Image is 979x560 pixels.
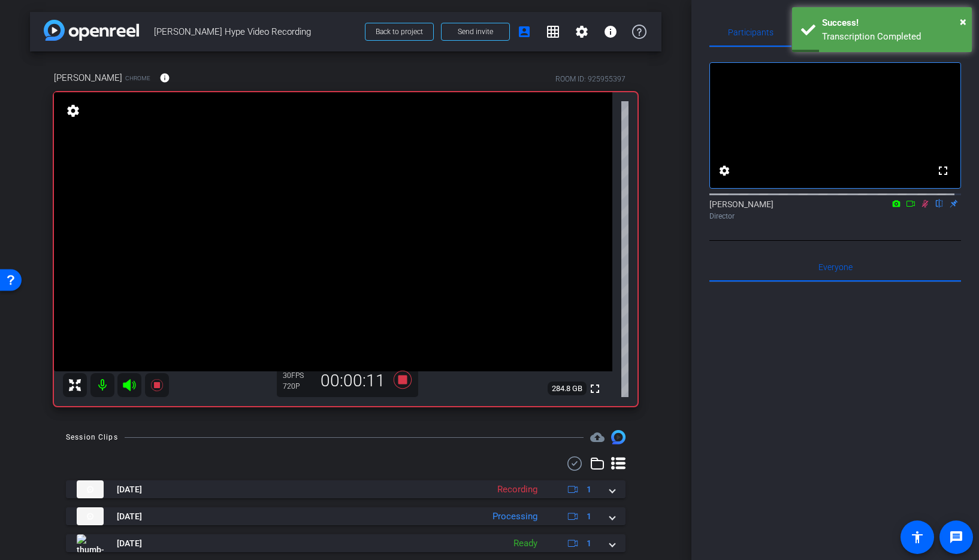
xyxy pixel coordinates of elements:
[822,16,963,30] div: Success!
[117,483,142,496] span: [DATE]
[313,371,393,391] div: 00:00:11
[77,480,104,498] img: thumb-nail
[611,430,626,444] img: Session clips
[936,164,950,178] mat-icon: fullscreen
[125,74,150,83] span: Chrome
[77,534,104,552] img: thumb-nail
[77,507,104,525] img: thumb-nail
[54,71,122,84] span: [PERSON_NAME]
[603,25,618,39] mat-icon: info
[546,25,560,39] mat-icon: grid_on
[117,510,142,523] span: [DATE]
[910,530,924,544] mat-icon: accessibility
[709,211,961,222] div: Director
[575,25,589,39] mat-icon: settings
[154,20,358,44] span: [PERSON_NAME] Hype Video Recording
[590,430,605,444] span: Destinations for your clips
[728,28,773,37] span: Participants
[66,480,626,498] mat-expansion-panel-header: thumb-nail[DATE]Recording1
[960,14,966,29] span: ×
[590,430,605,444] mat-icon: cloud_upload
[441,23,510,41] button: Send invite
[717,164,732,178] mat-icon: settings
[491,483,543,497] div: Recording
[709,198,961,222] div: [PERSON_NAME]
[159,72,170,83] mat-icon: info
[588,382,602,396] mat-icon: fullscreen
[283,371,313,380] div: 30
[587,483,591,496] span: 1
[65,104,81,118] mat-icon: settings
[44,20,139,41] img: app-logo
[507,537,543,550] div: Ready
[291,371,304,380] span: FPS
[949,530,963,544] mat-icon: message
[818,263,853,271] span: Everyone
[932,198,947,208] mat-icon: flip
[587,510,591,523] span: 1
[587,537,591,550] span: 1
[117,537,142,550] span: [DATE]
[548,382,587,396] span: 284.8 GB
[66,534,626,552] mat-expansion-panel-header: thumb-nail[DATE]Ready1
[517,25,531,39] mat-icon: account_box
[376,28,423,36] span: Back to project
[960,13,966,31] button: Close
[555,74,626,84] div: ROOM ID: 925955397
[365,23,434,41] button: Back to project
[822,30,963,44] div: Transcription Completed
[458,27,493,37] span: Send invite
[283,382,313,391] div: 720P
[487,510,543,523] div: Processing
[66,507,626,525] mat-expansion-panel-header: thumb-nail[DATE]Processing1
[66,431,118,443] div: Session Clips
